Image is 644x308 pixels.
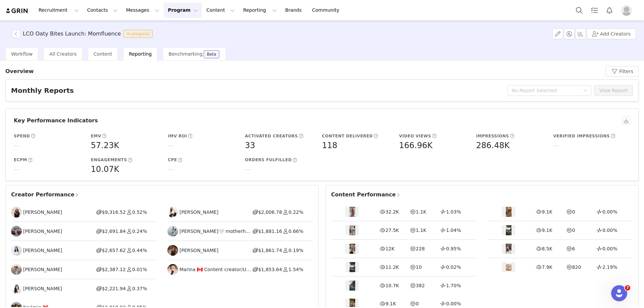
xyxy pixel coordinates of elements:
[83,3,122,18] button: Contacts
[416,301,419,306] span: 0
[49,51,76,57] span: All Creators
[385,264,399,270] span: 11.2K
[553,139,559,151] h5: --
[129,51,152,57] span: Reporting
[572,264,581,270] span: 820
[132,267,147,272] span: 0.01%
[258,229,282,234] span: $1,881.16
[5,8,29,14] img: grin logo
[416,264,422,270] span: 10
[350,262,355,272] img: content thumbnail
[258,267,282,272] span: $1,853.64
[506,262,512,272] img: content thumbnail
[385,283,399,288] span: 10.7K
[446,246,461,251] span: 0.95%
[506,244,512,254] img: content thumbnail
[168,157,177,163] h5: CPE
[11,283,22,294] img: 14886568-220d-4e98-b7a7-566f7e0947cf.jpg
[123,30,153,38] span: In progress
[288,267,303,272] span: 1.54%
[308,3,346,18] a: Community
[14,139,19,151] h5: --
[35,3,83,18] button: Recruitment
[416,283,425,288] span: 382
[288,248,303,253] span: 0.19%
[167,264,178,275] img: 1963cab2-41f2-4b61-84d3-5882de7739bc.jpg
[572,209,575,214] span: 0
[207,52,216,56] div: Beta
[476,139,510,151] h5: 286.48K
[385,209,399,214] span: 32.2K
[14,133,30,139] h5: Spend
[258,209,282,215] span: $2,006.78
[416,228,426,233] span: 1.1K
[583,88,587,93] i: icon: down
[91,157,127,163] h5: Engagements
[399,133,431,139] h5: Video Views
[553,133,610,139] h5: Verified Impressions
[102,267,126,272] span: $2,387.12
[11,245,22,256] img: aab8f220-33d3-4298-95f0-69ef3d7c9f14--s.jpg
[245,157,291,163] h5: Orders Fulfilled
[14,117,98,125] h3: Key Performance Indicators
[625,285,630,291] span: 7
[512,87,580,94] div: No Report Selected
[602,209,617,214] span: 0.00%
[245,139,255,151] h5: 33
[164,3,202,18] button: Program
[621,5,632,16] img: placeholder-profile.jpg
[179,266,252,273] span: Marina 🇨🇦 Content creator/UGC/Microinfluencer
[606,66,639,77] button: Filters
[350,244,355,254] img: content thumbnail
[350,207,355,217] img: content thumbnail
[94,51,112,57] span: Content
[167,226,178,237] img: ebc51ff6-c565-4ed1-8d60-a6594a171af9.jpg
[91,139,119,151] h5: 57.23K
[132,229,147,234] span: 0.24%
[602,228,617,233] span: 0.00%
[179,228,252,235] span: [PERSON_NAME]🤍 motherhood & lifestyle creator
[168,163,174,175] h5: --
[168,51,202,57] span: Benchmarking
[245,133,298,139] h5: Activated Creators
[102,209,126,215] span: $9,316.52
[14,157,27,163] h5: eCPM
[446,209,461,214] span: 1.03%
[594,85,633,96] button: View Report
[5,67,34,75] h3: Overview
[506,225,512,235] img: content thumbnail
[23,228,62,235] span: [PERSON_NAME]
[416,209,426,214] span: 1.1K
[122,3,163,18] button: Messages
[288,229,303,234] span: 0.66%
[446,301,461,306] span: 0.00%
[399,139,433,151] h5: 166.96K
[11,51,33,57] span: Workflow
[385,246,394,251] span: 12K
[239,3,281,18] button: Reporting
[23,30,121,38] h3: LCO Oaty Bites Launch: Momfluence
[385,301,396,306] span: 9.1K
[23,209,62,216] span: [PERSON_NAME]
[91,133,101,139] h5: EMV
[168,139,174,151] h5: --
[446,283,461,288] span: 1.70%
[102,286,126,291] span: $2,221.94
[11,85,74,96] h2: Monthly Reports
[331,191,401,199] span: Content Performance
[288,209,303,215] span: 0.22%
[446,228,461,233] span: 1.04%
[202,3,239,18] button: Content
[602,3,617,18] button: Notifications
[617,5,639,16] button: Profile
[102,229,126,234] span: $2,691.84
[132,286,147,291] span: 0.37%
[167,245,178,256] img: 9e490ef8-b5ca-41aa-9a3f-a88c10490f1b.jpg
[258,248,282,253] span: $1,861.74
[542,264,552,270] span: 7.9K
[11,264,22,275] img: 29d5bcac-3625-4f22-aea5-f7ad0679e415--s.jpg
[23,266,62,273] span: [PERSON_NAME]
[602,246,617,251] span: 0.00%
[542,228,552,233] span: 9.1K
